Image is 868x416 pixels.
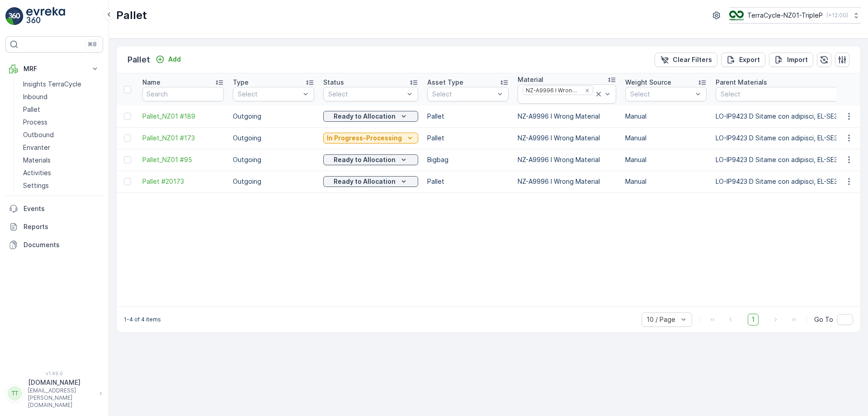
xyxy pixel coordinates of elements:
p: Events [24,204,99,213]
p: Import [787,55,808,64]
p: Settings [23,181,49,190]
td: Outgoing [228,105,319,127]
p: Ready to Allocation [334,177,396,186]
span: v 1.49.0 [5,371,103,376]
td: Manual [621,127,711,149]
p: Pallet [127,53,150,66]
img: logo_light-DOdMpM7g.png [26,7,65,25]
p: Pallet [116,8,147,23]
p: Asset Type [427,78,463,87]
p: Pallet [23,105,40,114]
p: ( +12:00 ) [826,12,848,19]
p: Outbound [23,130,54,139]
a: Activities [19,167,103,179]
button: Clear Filters [655,53,717,67]
a: Pallet_NZ01 #173 [142,134,224,143]
button: Ready to Allocation [323,111,418,122]
p: Add [168,55,181,64]
p: Select [630,90,693,99]
a: Materials [19,154,103,167]
p: Documents [24,240,99,249]
p: Ready to Allocation [334,112,396,121]
td: NZ-A9996 I Wrong Material [513,127,621,149]
p: Envanter [23,143,50,152]
td: Bigbag [423,149,513,171]
p: Status [323,78,344,87]
p: Reports [24,222,99,231]
p: Weight Source [625,78,671,87]
p: Insights TerraCycle [23,80,81,89]
button: TerraCycle-NZ01-TripleP(+12:00) [729,7,861,24]
p: MRF [24,64,85,73]
p: Material [518,75,543,84]
td: Pallet [423,105,513,127]
p: Select [432,90,495,99]
a: Settings [19,179,103,192]
a: Envanter [19,141,103,154]
p: [DOMAIN_NAME] [28,378,95,387]
p: Select [238,90,300,99]
p: Type [233,78,249,87]
p: 1-4 of 4 items [124,316,161,323]
button: Add [152,54,184,65]
div: TT [8,386,22,401]
a: Reports [5,218,103,236]
button: TT[DOMAIN_NAME][EMAIL_ADDRESS][PERSON_NAME][DOMAIN_NAME] [5,378,103,409]
p: Ready to Allocation [334,155,396,164]
a: Pallet_NZ01 #189 [142,112,224,121]
img: TC_7kpGtVS.png [729,10,744,20]
div: Toggle Row Selected [124,178,131,185]
a: Outbound [19,129,103,141]
p: Select [328,90,404,99]
button: Import [769,53,813,67]
td: Outgoing [228,171,319,192]
button: MRF [5,60,103,78]
p: Activities [23,168,51,177]
a: Pallet_NZ01 #95 [142,155,224,164]
div: NZ-A9996 I Wrong Material [523,86,581,95]
td: NZ-A9996 I Wrong Material [513,105,621,127]
a: Insights TerraCycle [19,78,103,91]
span: Go To [814,315,833,324]
a: Inbound [19,91,103,103]
td: NZ-A9996 I Wrong Material [513,171,621,192]
img: logo [5,7,24,25]
div: Toggle Row Selected [124,134,131,142]
div: Toggle Row Selected [124,156,131,163]
button: Ready to Allocation [323,154,418,165]
td: Pallet [423,171,513,192]
a: Documents [5,236,103,254]
span: 1 [748,314,759,325]
p: [EMAIL_ADDRESS][PERSON_NAME][DOMAIN_NAME] [28,387,95,409]
a: Pallet #20173 [142,177,224,186]
p: Inbound [23,92,47,101]
p: TerraCycle-NZ01-TripleP [747,11,823,20]
button: Ready to Allocation [323,176,418,187]
td: NZ-A9996 I Wrong Material [513,149,621,171]
p: Name [142,78,160,87]
a: Events [5,200,103,218]
p: Clear Filters [673,55,712,64]
p: Materials [23,156,51,165]
p: Process [23,118,47,127]
button: Export [721,53,765,67]
div: Toggle Row Selected [124,113,131,120]
p: Parent Materials [716,78,767,87]
div: Remove NZ-A9996 I Wrong Material [582,87,592,94]
td: Outgoing [228,149,319,171]
p: Export [739,55,760,64]
input: Search [142,87,224,101]
button: In Progress-Processing [323,133,418,143]
a: Process [19,116,103,129]
a: Pallet [19,103,103,116]
p: ⌘B [88,41,97,48]
td: Manual [621,171,711,192]
td: Pallet [423,127,513,149]
p: In Progress-Processing [327,134,402,143]
td: Manual [621,149,711,171]
td: Manual [621,105,711,127]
